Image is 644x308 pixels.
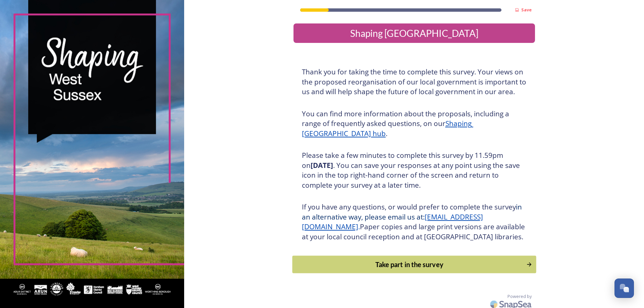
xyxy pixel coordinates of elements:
button: Open Chat [614,279,634,298]
div: Take part in the survey [296,259,523,269]
h3: You can find more information about the proposals, including a range of frequently asked question... [302,109,527,139]
h3: Please take a few minutes to complete this survey by 11.59pm on . You can save your responses at ... [302,150,527,190]
span: . [358,222,360,231]
span: Powered by [507,293,532,300]
strong: Save [521,7,532,13]
span: in an alternative way, please email us at: [302,202,524,222]
h3: Thank you for taking the time to complete this survey. Your views on the proposed reorganisation ... [302,67,527,97]
a: Shaping [GEOGRAPHIC_DATA] hub [302,119,473,138]
div: Shaping [GEOGRAPHIC_DATA] [296,26,532,40]
strong: [DATE] [311,161,333,170]
h3: If you have any questions, or would prefer to complete the survey Paper copies and large print ve... [302,202,527,242]
a: [EMAIL_ADDRESS][DOMAIN_NAME] [302,212,483,232]
button: Continue [292,256,536,273]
